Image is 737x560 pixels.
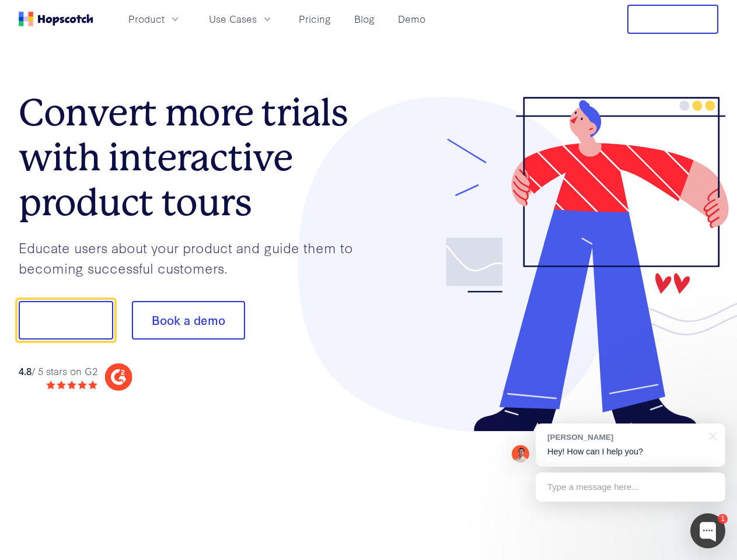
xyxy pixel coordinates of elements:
img: Mark Spera [512,445,529,463]
button: Show me! [19,301,113,339]
a: Demo [393,9,430,29]
div: Type a message here... [536,473,725,502]
button: Use Cases [202,9,280,29]
button: Free Trial [627,5,718,34]
p: Educate users about your product and guide them to becoming successful customers. [19,237,369,278]
a: Blog [350,9,379,29]
div: [PERSON_NAME] [547,432,702,443]
p: Hey! How can I help you? [547,446,714,458]
span: Product [128,12,165,26]
div: 1 [718,514,728,524]
button: Product [121,9,188,29]
button: Book a demo [132,301,245,339]
span: Use Cases [209,12,257,26]
strong: 4.8 [19,364,32,377]
a: Home [19,12,93,26]
h1: Convert more trials with interactive product tours [19,90,369,225]
a: Pricing [294,9,336,29]
div: / 5 stars on G2 [19,364,97,379]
